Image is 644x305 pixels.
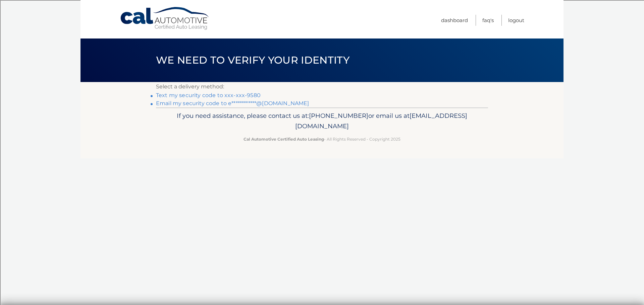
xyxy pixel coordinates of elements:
[441,15,468,26] a: Dashboard
[309,112,368,120] span: [PHONE_NUMBER]
[156,92,261,98] a: Text my security code to xxx-xxx-9580
[482,15,494,26] a: FAQ's
[508,15,524,26] a: Logout
[160,136,484,143] p: - All Rights Reserved - Copyright 2025
[120,7,210,30] a: Cal Automotive
[156,82,488,91] p: Select a delivery method:
[244,137,324,142] strong: Cal Automotive Certified Auto Leasing
[160,110,484,132] p: If you need assistance, please contact us at: or email us at
[156,54,350,66] span: We need to verify your identity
